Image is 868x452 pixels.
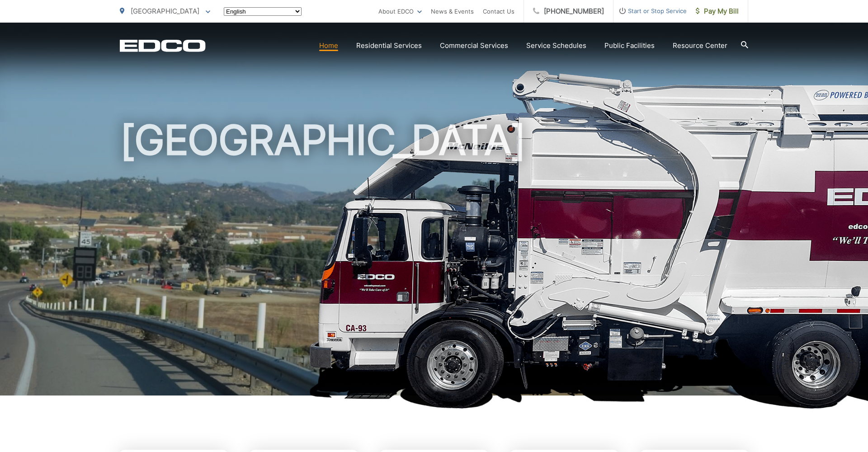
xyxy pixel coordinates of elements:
a: Home [319,40,338,51]
a: News & Events [431,6,474,17]
a: Service Schedules [526,40,586,51]
select: Select a language [224,7,302,16]
a: About EDCO [378,6,422,17]
a: Residential Services [356,40,422,51]
h1: [GEOGRAPHIC_DATA] [120,118,748,404]
a: Contact Us [483,6,514,17]
a: Commercial Services [440,40,508,51]
a: Resource Center [673,40,727,51]
a: Public Facilities [604,40,655,51]
span: Pay My Bill [696,6,739,17]
span: [GEOGRAPHIC_DATA] [131,7,199,15]
a: EDCD logo. Return to the homepage. [120,39,206,52]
